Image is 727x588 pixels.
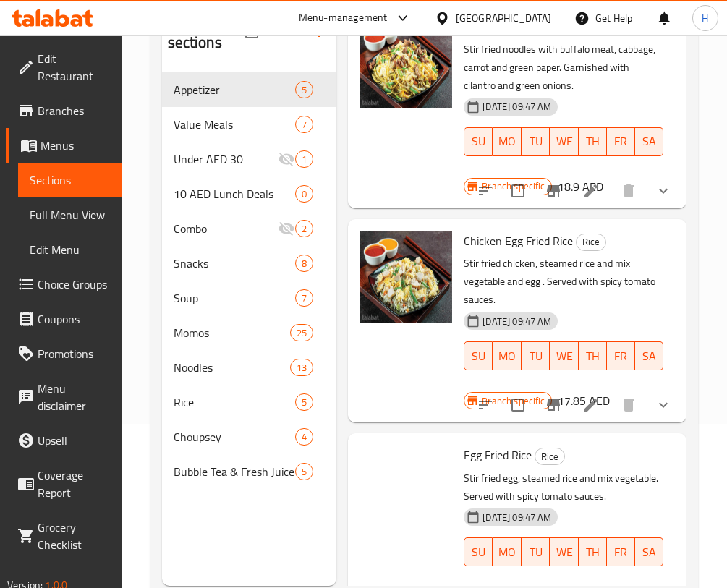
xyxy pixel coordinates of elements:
[278,220,295,237] svg: Inactive section
[577,234,605,250] span: Rice
[464,444,532,466] span: Egg Fried Rice
[468,388,503,422] button: sort-choices
[498,346,516,367] span: MO
[38,50,110,85] span: Edit Restaurant
[464,127,493,156] button: SU
[503,390,533,420] span: Select to update
[613,346,629,367] span: FR
[38,466,110,501] span: Coverage Report
[535,448,565,465] div: Rice
[38,519,110,553] span: Grocery Checklist
[584,542,601,563] span: TH
[635,537,663,566] button: SA
[646,174,681,208] button: show more
[162,176,337,211] div: 10 AED Lunch Deals0
[493,537,522,566] button: MO
[174,289,296,307] div: Soup
[168,10,246,54] h2: Menu sections
[464,255,663,309] p: Stir fried chicken, steamed rice and mix vegetable and egg . Served with spicy tomato sauces.
[498,542,516,563] span: MO
[470,131,487,152] span: SU
[162,142,337,176] div: Under AED 301
[30,241,110,258] span: Edit Menu
[464,41,663,95] p: Stir fried noodles with buffalo meat, cabbage, carrot and green paper. Garnished with cilantro an...
[38,432,110,449] span: Upsell
[613,131,629,152] span: FR
[477,100,557,114] span: [DATE] 09:47 AM
[296,118,313,132] span: 7
[464,341,493,370] button: SU
[18,163,122,197] a: Sections
[18,232,122,267] a: Edit Menu
[162,246,337,281] div: Snacks8
[38,380,110,414] span: Menu disclaimer
[635,127,663,156] button: SA
[611,174,646,208] button: delete
[162,350,337,385] div: Noodles13
[30,171,110,189] span: Sections
[464,230,573,252] span: Chicken Egg Fried Rice
[655,182,672,200] svg: Show Choices
[584,131,601,152] span: TH
[174,255,296,272] span: Snacks
[536,388,571,422] button: Branch-specific-item
[174,393,296,411] span: Rice
[607,537,635,566] button: FR
[162,72,337,107] div: Appetizer5
[296,430,313,444] span: 4
[6,41,122,93] a: Edit Restaurant
[611,388,646,422] button: delete
[174,324,291,341] span: Momos
[535,448,564,465] span: Rice
[295,220,313,237] div: items
[613,542,629,563] span: FR
[527,542,544,563] span: TU
[38,102,110,119] span: Branches
[493,341,522,370] button: MO
[296,153,313,166] span: 1
[550,537,578,566] button: WE
[174,220,279,237] span: Combo
[296,257,313,270] span: 8
[162,67,337,495] nav: Menu sections
[174,116,296,133] span: Value Meals
[527,346,544,367] span: TU
[296,465,313,479] span: 5
[464,469,663,506] p: Stir fried egg, steamed rice and mix vegetable. Served with spicy tomato sauces.
[576,234,606,251] div: Rice
[468,174,503,208] button: sort-choices
[360,231,452,323] img: Chicken Egg Fried Rice
[291,326,313,340] span: 25
[579,537,607,566] button: TH
[641,346,658,367] span: SA
[522,537,550,566] button: TU
[477,315,557,328] span: [DATE] 09:47 AM
[174,150,279,168] span: Under AED 30
[6,458,122,510] a: Coverage Report
[635,341,663,370] button: SA
[550,127,578,156] button: WE
[38,345,110,362] span: Promotions
[527,131,544,152] span: TU
[6,93,122,128] a: Branches
[38,310,110,328] span: Coupons
[174,463,296,480] span: Bubble Tea & Fresh Juice
[296,291,313,305] span: 7
[162,281,337,315] div: Soup7
[30,206,110,223] span: Full Menu View
[6,336,122,371] a: Promotions
[641,542,658,563] span: SA
[296,396,313,409] span: 5
[584,346,601,367] span: TH
[456,10,551,26] div: [GEOGRAPHIC_DATA]
[174,185,296,203] span: 10 AED Lunch Deals
[174,81,296,98] span: Appetizer
[550,341,578,370] button: WE
[174,428,296,446] span: Choupsey
[6,128,122,163] a: Menus
[6,510,122,562] a: Grocery Checklist
[477,511,557,524] span: [DATE] 09:47 AM
[296,187,313,201] span: 0
[41,137,110,154] span: Menus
